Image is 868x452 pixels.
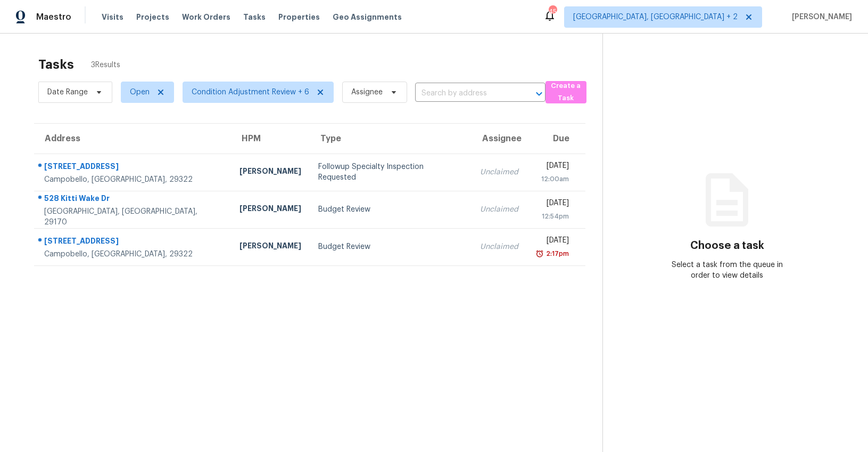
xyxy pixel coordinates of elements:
[535,160,569,174] div: [DATE]
[333,12,402,22] span: Geo Assignments
[192,87,309,98] span: Condition Adjustment Review + 6
[318,204,464,215] div: Budget Review
[665,260,789,281] div: Select a task from the queue in order to view details
[44,193,222,206] div: 528 Kitti Wake Dr
[34,124,231,154] th: Address
[239,166,301,179] div: [PERSON_NAME]
[535,248,544,259] img: Overdue Alarm Icon
[239,240,301,254] div: [PERSON_NAME]
[545,81,587,103] button: Create a Task
[47,87,88,98] span: Date Range
[231,124,310,154] th: HPM
[318,162,464,183] div: Followup Specialty Inspection Requested
[532,86,547,101] button: Open
[44,249,222,260] div: Campobello, [GEOGRAPHIC_DATA], 29322
[480,241,518,252] div: Unclaimed
[544,248,569,259] div: 2:17pm
[44,236,222,249] div: [STREET_ADDRESS]
[278,12,320,22] span: Properties
[44,174,222,185] div: Campobello, [GEOGRAPHIC_DATA], 29322
[38,59,74,70] h2: Tasks
[788,12,852,22] span: [PERSON_NAME]
[527,124,585,154] th: Due
[690,240,764,251] h3: Choose a task
[36,12,71,22] span: Maestro
[480,167,518,177] div: Unclaimed
[44,206,222,228] div: [GEOGRAPHIC_DATA], [GEOGRAPHIC_DATA], 29170
[243,13,266,21] span: Tasks
[549,6,556,17] div: 45
[351,87,383,98] span: Assignee
[535,235,569,248] div: [DATE]
[310,124,472,154] th: Type
[136,12,169,22] span: Projects
[91,60,120,70] span: 3 Results
[535,211,569,222] div: 12:54pm
[44,161,222,174] div: [STREET_ADDRESS]
[318,241,464,252] div: Budget Review
[551,80,582,104] span: Create a Task
[102,12,123,22] span: Visits
[535,174,569,184] div: 12:00am
[182,12,230,22] span: Work Orders
[415,85,516,102] input: Search by address
[239,203,301,216] div: [PERSON_NAME]
[480,204,518,215] div: Unclaimed
[130,87,150,98] span: Open
[535,198,569,211] div: [DATE]
[573,12,738,22] span: [GEOGRAPHIC_DATA], [GEOGRAPHIC_DATA] + 2
[472,124,527,154] th: Assignee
